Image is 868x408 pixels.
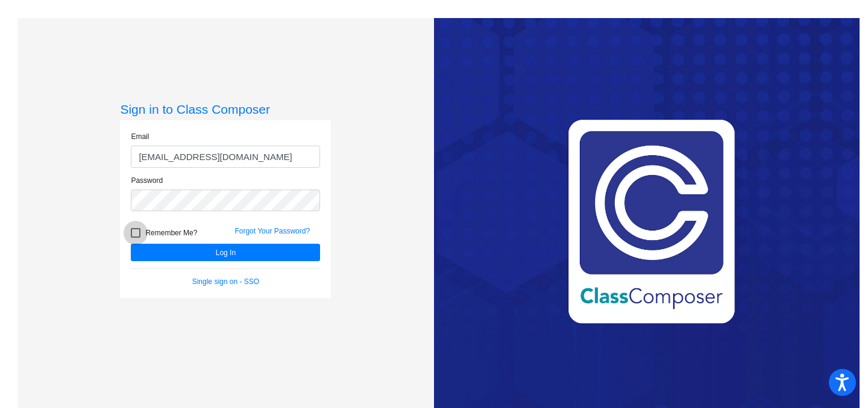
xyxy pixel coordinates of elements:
[131,244,320,261] button: Log In
[131,175,163,186] label: Password
[120,102,331,117] h3: Sign in to Class Composer
[192,277,259,286] a: Single sign on - SSO
[131,131,149,142] label: Email
[145,226,197,240] span: Remember Me?
[234,227,310,235] a: Forgot Your Password?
